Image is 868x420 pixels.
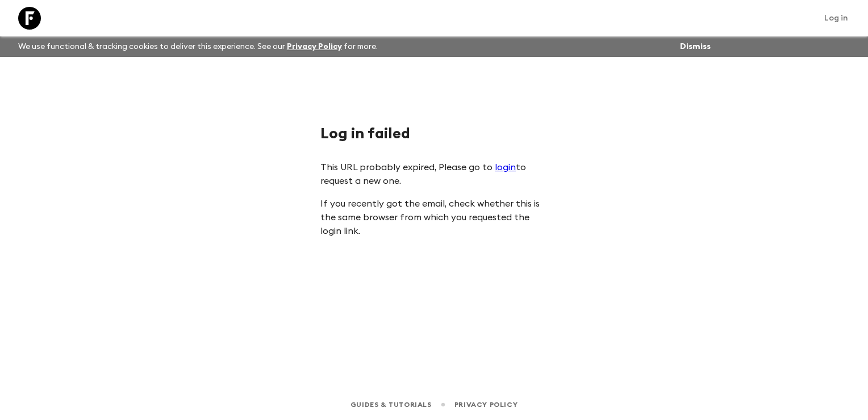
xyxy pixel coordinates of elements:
a: Privacy Policy [454,398,518,411]
a: Guides & Tutorials [350,398,432,411]
a: login [495,163,516,172]
h1: Log in failed [320,125,548,142]
a: Log in [818,10,854,26]
a: Privacy Policy [287,43,342,51]
p: If you recently got the email, check whether this is the same browser from which you requested th... [320,197,548,238]
p: This URL probably expired, Please go to to request a new one. [320,160,548,188]
p: We use functional & tracking cookies to deliver this experience. See our for more. [14,36,382,57]
button: Dismiss [677,39,713,55]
